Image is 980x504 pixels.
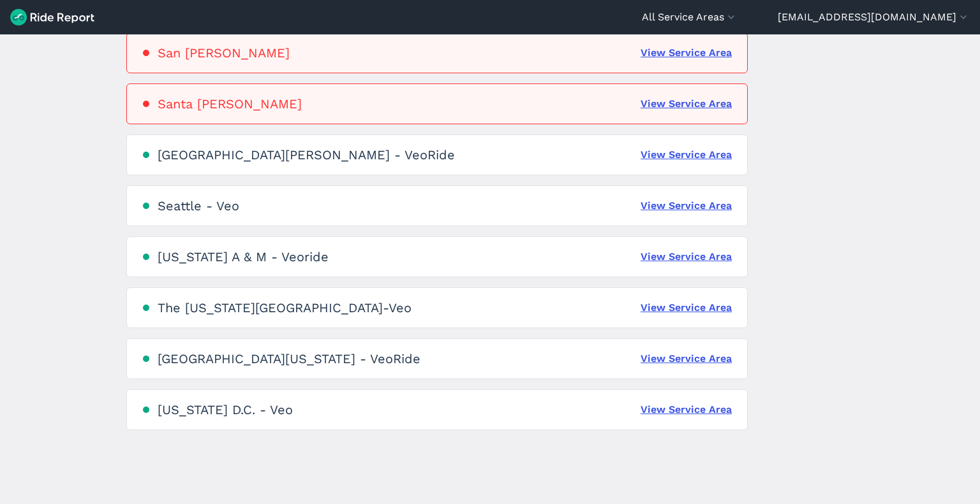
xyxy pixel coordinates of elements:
img: Ride Report [10,9,94,25]
a: View Service Area [641,45,732,61]
a: View Service Area [641,402,732,417]
button: All Service Areas [642,10,738,25]
div: Santa [PERSON_NAME] [158,96,302,112]
div: The [US_STATE][GEOGRAPHIC_DATA]-Veo [158,300,412,315]
div: Seattle - Veo [158,198,239,213]
a: View Service Area [641,96,732,112]
a: View Service Area [641,351,732,366]
div: [GEOGRAPHIC_DATA][PERSON_NAME] - VeoRide [158,147,455,162]
button: [EMAIL_ADDRESS][DOMAIN_NAME] [778,10,970,25]
div: San [PERSON_NAME] [158,45,290,61]
div: [GEOGRAPHIC_DATA][US_STATE] - VeoRide [158,351,420,366]
div: [US_STATE] A & M - Veoride [158,249,329,264]
a: View Service Area [641,147,732,162]
a: View Service Area [641,300,732,315]
a: View Service Area [641,198,732,213]
a: View Service Area [641,249,732,264]
div: [US_STATE] D.C. - Veo [158,402,293,417]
